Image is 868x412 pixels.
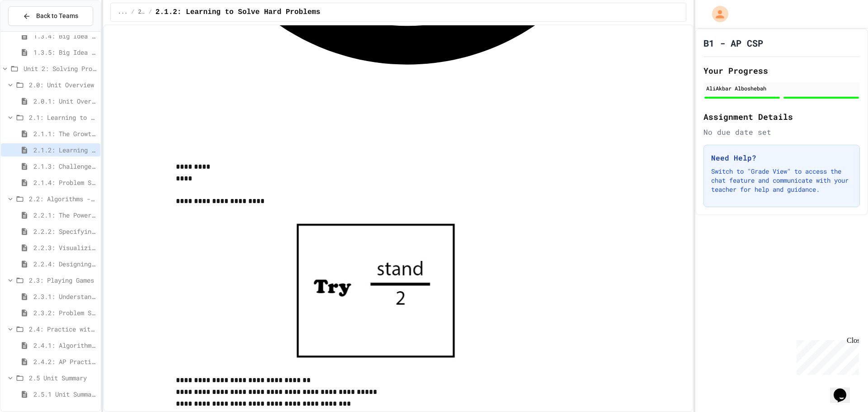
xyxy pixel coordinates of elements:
[4,4,62,57] div: Chat with us now!Close
[29,80,97,90] span: 2.0: Unit Overview
[29,275,97,285] span: 2.3: Playing Games
[33,292,97,301] span: 2.3.1: Understanding Games with Flowcharts
[29,373,97,383] span: 2.5 Unit Summary
[703,110,860,123] h2: Assignment Details
[131,9,134,16] span: /
[33,178,97,187] span: 2.1.4: Problem Solving Practice
[29,194,97,204] span: 2.2: Algorithms - from Pseudocode to Flowcharts
[33,259,97,269] span: 2.2.4: Designing Flowcharts
[29,113,97,122] span: 2.1: Learning to Solve Hard Problems
[33,161,97,171] span: 2.1.3: Challenge Problem - The Bridge
[703,37,763,49] h1: B1 - AP CSP
[29,324,97,334] span: 2.4: Practice with Algorithms
[156,7,321,18] span: 2.1.2: Learning to Solve Hard Problems
[703,64,860,77] h2: Your Progress
[24,64,97,73] span: Unit 2: Solving Problems in Computer Science
[793,336,859,375] iframe: chat widget
[33,96,97,106] span: 2.0.1: Unit Overview
[33,31,97,41] span: 1.3.4: Big Idea 4 - Computing Systems and Networks
[33,308,97,317] span: 2.3.2: Problem Solving Reflection
[33,210,97,220] span: 2.2.1: The Power of Algorithms
[703,127,860,137] div: No due date set
[8,6,93,26] button: Back to Teams
[33,357,97,366] span: 2.4.2: AP Practice Questions
[703,4,731,24] div: My Account
[33,47,97,57] span: 1.3.5: Big Idea 5 - Impact of Computing
[33,341,97,350] span: 2.4.1: Algorithm Practice Exercises
[138,9,145,16] span: 2.1: Learning to Solve Hard Problems
[706,84,857,92] div: AliAkbar Alboshebah
[711,167,852,194] p: Switch to "Grade View" to access the chat feature and communicate with your teacher for help and ...
[36,11,78,21] span: Back to Teams
[149,9,152,16] span: /
[33,145,97,155] span: 2.1.2: Learning to Solve Hard Problems
[33,243,97,252] span: 2.2.3: Visualizing Logic with Flowcharts
[33,129,97,138] span: 2.1.1: The Growth Mindset
[830,376,859,403] iframe: chat widget
[711,152,852,163] h3: Need Help?
[33,227,97,236] span: 2.2.2: Specifying Ideas with Pseudocode
[118,9,128,16] span: ...
[33,389,97,399] span: 2.5.1 Unit Summary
